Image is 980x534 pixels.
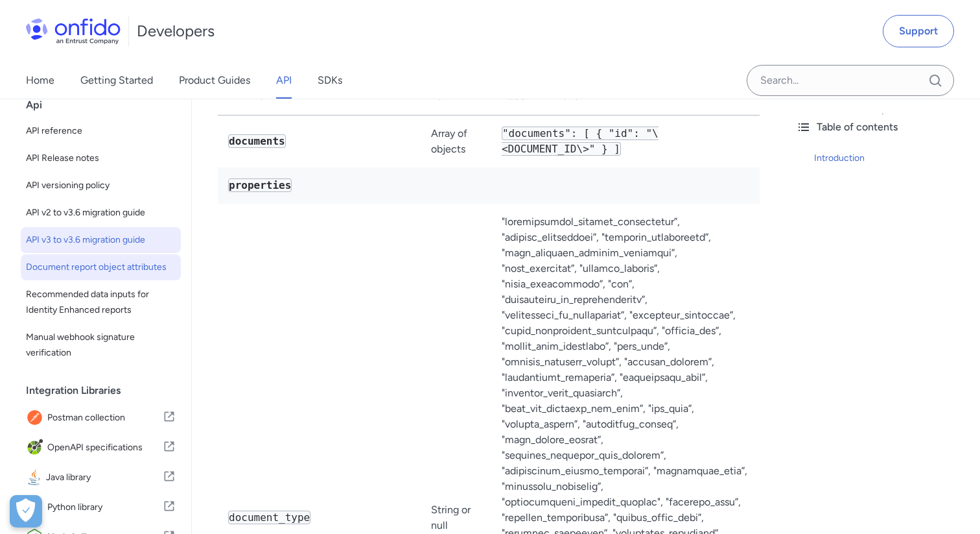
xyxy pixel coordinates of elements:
[502,127,659,156] code: "documents": [ { "id": "\<DOCUMENT_ID\>" } ]
[47,498,163,516] span: Python library
[26,409,47,427] img: IconPostman collection
[26,123,176,139] span: API reference
[228,511,310,524] code: document_type
[318,62,342,99] a: SDKs
[276,62,292,99] a: API
[21,173,181,199] a: API versioning policy
[26,330,176,361] span: Manual webhook signature verification
[21,145,181,171] a: API Release notes
[26,378,186,404] div: Integration Libraries
[26,232,176,248] span: API v3 to v3.6 migration guide
[47,439,163,457] span: OpenAPI specifications
[179,62,250,99] a: Product Guides
[21,324,181,366] a: Manual webhook signature verification
[883,15,954,47] a: Support
[26,439,47,457] img: IconOpenAPI specifications
[21,254,181,280] a: Document report object attributes
[26,260,176,275] span: Document report object attributes
[228,178,292,192] code: properties
[26,92,186,118] div: Api
[26,287,176,318] span: Recommended data inputs for Identity Enhanced reports
[796,119,970,135] div: Table of contents
[21,282,181,323] a: Recommended data inputs for Identity Enhanced reports
[10,495,42,528] button: Open Preferences
[21,433,181,462] a: IconOpenAPI specificationsOpenAPI specifications
[10,495,42,528] div: Cookie Preferences
[21,404,181,432] a: IconPostman collectionPostman collection
[137,21,215,42] h1: Developers
[26,18,121,44] img: Onfido Logo
[21,118,181,144] a: API reference
[421,115,491,167] td: Array of objects
[228,134,286,148] code: documents
[814,151,970,166] a: Introduction
[47,409,163,427] span: Postman collection
[26,468,46,487] img: IconJava library
[21,493,181,522] a: IconPython libraryPython library
[21,463,181,492] a: IconJava libraryJava library
[26,205,176,221] span: API v2 to v3.6 migration guide
[21,200,181,226] a: API v2 to v3.6 migration guide
[747,65,954,96] input: Onfido search input field
[26,151,176,166] span: API Release notes
[80,62,153,99] a: Getting Started
[26,178,176,193] span: API versioning policy
[26,62,54,99] a: Home
[21,227,181,253] a: API v3 to v3.6 migration guide
[46,468,163,487] span: Java library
